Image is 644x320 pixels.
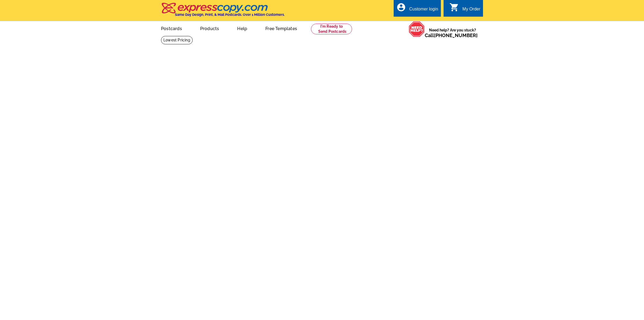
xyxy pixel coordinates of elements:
span: Need help? Are you stuck? [425,27,480,38]
a: Same Day Design, Print, & Mail Postcards. Over 1 Million Customers. [161,6,285,17]
a: Products [192,22,228,34]
a: Help [229,22,256,34]
a: [PHONE_NUMBER] [434,33,478,38]
h4: Same Day Design, Print, & Mail Postcards. Over 1 Million Customers. [175,13,285,17]
a: account_circle Customer login [396,6,438,13]
span: Call [425,33,478,38]
i: account_circle [396,2,406,12]
i: shopping_cart [449,2,459,12]
a: shopping_cart My Order [449,6,480,13]
img: help [409,21,425,37]
div: My Order [462,7,480,14]
a: Free Templates [257,22,306,34]
div: Customer login [409,7,438,14]
a: Postcards [152,22,191,34]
